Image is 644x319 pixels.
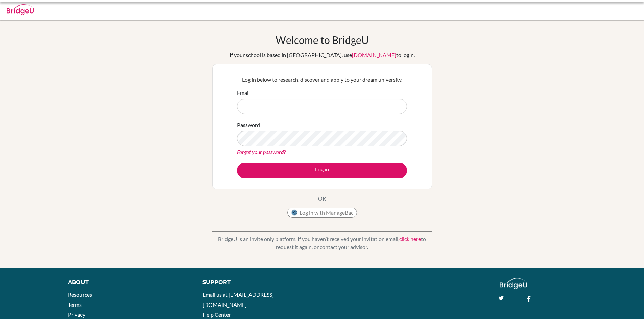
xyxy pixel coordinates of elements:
div: If your school is based in [GEOGRAPHIC_DATA], use to login. [230,51,415,59]
button: Log in with ManageBac [287,208,357,218]
h1: Welcome to BridgeU [276,34,369,46]
label: Email [237,89,250,97]
a: [DOMAIN_NAME] [352,52,396,58]
a: Forgot your password? [237,149,286,155]
a: click here [399,236,421,242]
img: Bridge-U [7,4,34,15]
img: logo_white@2x-f4f0deed5e89b7ecb1c2cc34c3e3d731f90f0f143d5ea2071677605dd97b5244.png [500,278,527,289]
a: Privacy [68,311,85,318]
a: Email us at [EMAIL_ADDRESS][DOMAIN_NAME] [202,291,274,308]
button: Log in [237,163,407,178]
a: Terms [68,301,82,308]
a: Help Center [202,311,231,318]
label: Password [237,121,260,129]
p: OR [318,194,326,203]
div: Support [202,278,314,286]
p: BridgeU is an invite only platform. If you haven’t received your invitation email, to request it ... [212,235,432,251]
div: About [68,278,187,286]
p: Log in below to research, discover and apply to your dream university. [237,76,407,84]
a: Resources [68,291,92,298]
